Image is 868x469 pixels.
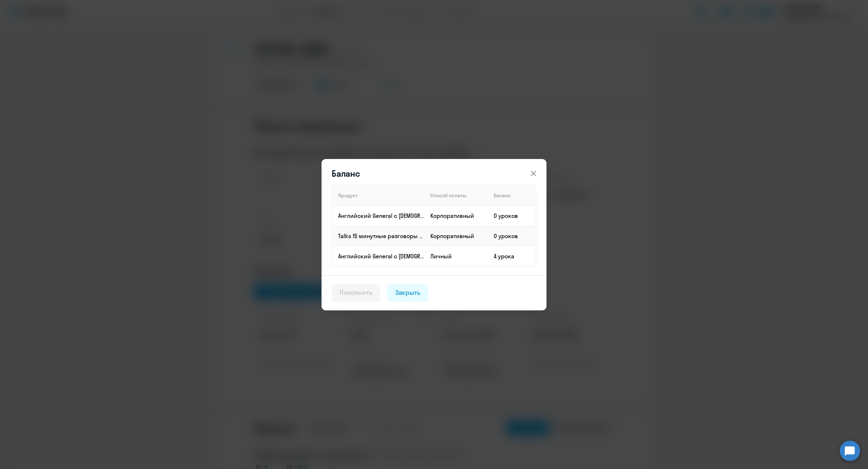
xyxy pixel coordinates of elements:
td: 0 уроков [488,226,536,246]
td: Личный [425,246,488,266]
div: Пополнить [340,288,372,297]
td: Корпоративный [425,226,488,246]
td: 0 уроков [488,206,536,226]
button: Закрыть [387,284,429,302]
th: Продукт [332,185,425,206]
p: Talks 15 минутные разговоры на английском [338,232,424,240]
div: Закрыть [395,288,421,297]
th: Способ оплаты [425,185,488,206]
td: Корпоративный [425,206,488,226]
p: Английский General с [DEMOGRAPHIC_DATA] преподавателем [338,212,424,220]
td: 4 урока [488,246,536,266]
p: Английский General с [DEMOGRAPHIC_DATA] преподавателем [338,252,424,260]
th: Баланс [488,185,536,206]
button: Пополнить [332,284,380,302]
header: Баланс [322,168,546,179]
